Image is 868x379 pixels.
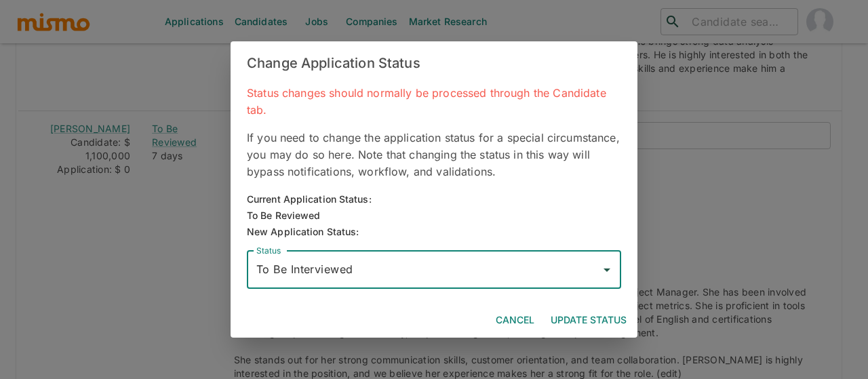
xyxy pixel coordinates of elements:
span: If you need to change the application status for a special circumstance, you may do so here. Note... [247,131,620,178]
button: Open [597,260,616,279]
div: New Application Status: [247,224,621,240]
h2: Change Application Status [231,41,637,85]
button: Cancel [490,308,540,333]
label: Status [256,245,281,256]
span: Status changes should normally be processed through the Candidate tab. [247,86,606,117]
div: Current Application Status: [247,191,372,207]
div: To Be Reviewed [247,207,372,224]
button: Update Status [545,308,632,333]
